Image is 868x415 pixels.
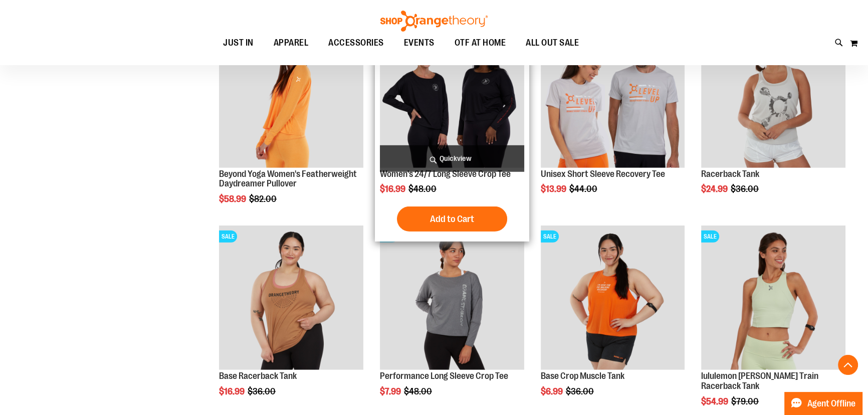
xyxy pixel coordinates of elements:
[248,386,277,396] span: $36.00
[380,386,402,396] span: $7.99
[380,226,524,371] a: Product image for Performance Long Sleeve Crop TeeSALE
[380,169,511,179] a: Women's 24/7 Long Sleeve Crop Tee
[219,231,237,243] span: SALE
[566,386,595,396] span: $36.00
[541,386,564,396] span: $6.99
[701,231,719,243] span: SALE
[784,392,862,415] button: Agent Offline
[375,19,529,242] div: product
[526,32,579,54] span: ALL OUT SALE
[249,194,278,204] span: $82.00
[219,226,363,371] a: Product image for Base Racerback TankSALE
[219,386,246,396] span: $16.99
[541,226,685,370] img: Product image for Base Crop Muscle Tank
[430,214,474,225] span: Add to Cart
[380,145,524,172] a: Quickview
[219,371,297,381] a: Base Racerback Tank
[838,355,858,375] button: Back To Top
[219,194,248,204] span: $58.99
[701,169,759,179] a: Racerback Tank
[701,226,845,370] img: Product image for lululemon Wunder Train Racerback Tank
[541,169,665,179] a: Unisex Short Sleeve Recovery Tee
[701,396,730,406] span: $54.99
[536,19,690,220] div: product
[408,184,438,194] span: $48.00
[701,24,845,168] img: Product image for Racerback Tank
[219,226,363,370] img: Product image for Base Racerback Tank
[541,24,685,169] a: Product image for Unisex Short Sleeve Recovery TeeSALE
[380,184,407,194] span: $16.99
[214,19,368,230] div: product
[541,371,624,381] a: Base Crop Muscle Tank
[397,206,507,232] button: Add to Cart
[455,32,506,54] span: OTF AT HOME
[701,184,729,194] span: $24.99
[731,184,760,194] span: $36.00
[541,184,568,194] span: $13.99
[541,231,559,243] span: SALE
[380,226,524,370] img: Product image for Performance Long Sleeve Crop Tee
[541,226,685,371] a: Product image for Base Crop Muscle TankSALE
[380,24,524,168] img: Product image for Womens 24/7 LS Crop Tee
[701,24,845,169] a: Product image for Racerback TankSALE
[219,169,357,189] a: Beyond Yoga Women's Featherweight Daydreamer Pullover
[380,371,508,381] a: Performance Long Sleeve Crop Tee
[380,24,524,169] a: Product image for Womens 24/7 LS Crop TeeSALE
[404,386,433,396] span: $48.00
[223,32,254,54] span: JUST IN
[696,19,850,220] div: product
[274,32,309,54] span: APPAREL
[541,24,685,168] img: Product image for Unisex Short Sleeve Recovery Tee
[328,32,384,54] span: ACCESSORIES
[731,396,760,406] span: $79.00
[569,184,599,194] span: $44.00
[701,371,818,391] a: lululemon [PERSON_NAME] Train Racerback Tank
[219,24,363,168] img: Product image for Beyond Yoga Womens Featherweight Daydreamer Pullover
[404,32,435,54] span: EVENTS
[219,24,363,169] a: Product image for Beyond Yoga Womens Featherweight Daydreamer PulloverSALE
[701,226,845,371] a: Product image for lululemon Wunder Train Racerback TankSALE
[807,399,855,408] span: Agent Offline
[379,11,489,32] img: Shop Orangetheory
